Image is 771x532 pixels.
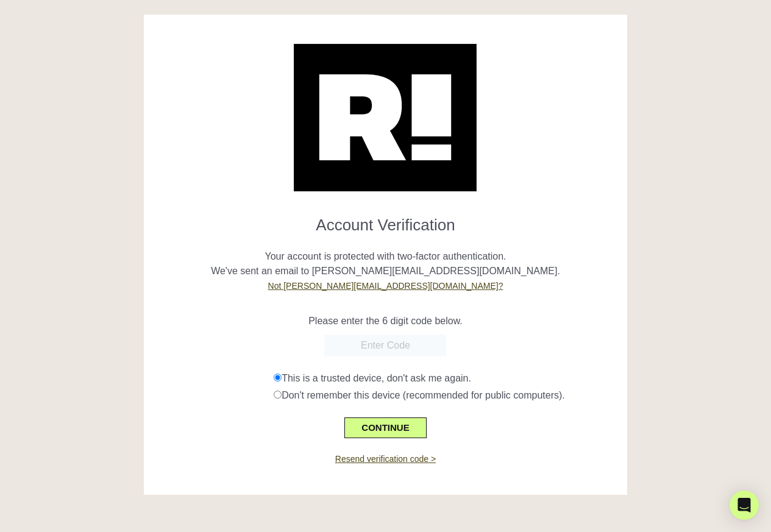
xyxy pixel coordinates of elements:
img: Retention.com [294,44,477,191]
p: Your account is protected with two-factor authentication. We've sent an email to [PERSON_NAME][EM... [153,235,618,293]
p: Please enter the 6 digit code below. [153,314,618,328]
div: Open Intercom Messenger [730,491,759,520]
button: CONTINUE [344,417,426,438]
a: Resend verification code > [335,454,436,464]
div: This is a trusted device, don't ask me again. [274,371,618,386]
input: Enter Code [324,335,446,356]
a: Not [PERSON_NAME][EMAIL_ADDRESS][DOMAIN_NAME]? [268,281,503,291]
div: Don't remember this device (recommended for public computers). [274,388,618,403]
h1: Account Verification [153,206,618,235]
